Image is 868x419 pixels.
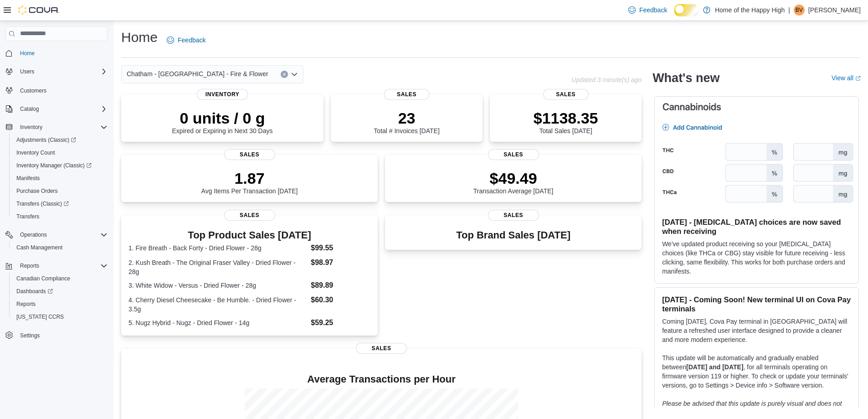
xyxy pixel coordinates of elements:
[128,230,370,241] h3: Top Product Sales [DATE]
[488,210,539,221] span: Sales
[2,259,111,272] button: Reports
[674,4,699,16] input: Dark Mode
[16,229,108,240] span: Operations
[16,162,92,169] span: Inventory Manager (Classic)
[13,147,108,158] span: Inventory Count
[16,66,38,77] button: Users
[788,5,790,16] p: |
[121,28,158,47] h1: Home
[534,109,598,127] p: $1138.35
[16,244,62,251] span: Cash Management
[796,5,803,16] span: BV
[291,71,298,78] button: Open list of options
[571,76,642,83] p: Updated 3 minute(s) ago
[674,16,675,17] span: Dark Mode
[9,185,111,197] button: Purchase Orders
[20,105,39,113] span: Catalog
[16,85,50,96] a: Customers
[2,121,111,134] button: Inventory
[128,258,307,276] dt: 2. Kush Breath - The Original Fraser Valley - Dried Flower - 28g
[374,109,439,127] p: 23
[2,329,111,342] button: Settings
[662,295,851,313] h3: [DATE] - Coming Soon! New terminal UI on Cova Pay terminals
[201,169,298,187] p: 1.87
[128,295,307,314] dt: 4. Cherry Diesel Cheesecake - Be Humble. - Dried Flower - 3.5g
[715,5,785,16] p: Home of the Happy High
[9,285,111,298] a: Dashboards
[2,103,111,115] button: Catalog
[488,149,539,160] span: Sales
[639,5,667,15] span: Feedback
[20,262,39,269] span: Reports
[13,134,80,145] a: Adjustments (Classic)
[13,173,108,184] span: Manifests
[13,134,108,145] span: Adjustments (Classic)
[686,363,743,371] strong: [DATE] and [DATE]
[16,300,36,308] span: Reports
[20,231,47,238] span: Operations
[127,68,268,79] span: Chatham - [GEOGRAPHIC_DATA] - Fire & Flower
[13,273,108,284] span: Canadian Compliance
[16,187,58,195] span: Purchase Orders
[201,169,298,195] div: Avg Items Per Transaction [DATE]
[9,197,111,210] a: Transfers (Classic)
[16,260,108,271] span: Reports
[356,343,407,354] span: Sales
[16,136,76,144] span: Adjustments (Classic)
[16,213,39,220] span: Transfers
[128,318,307,327] dt: 5. Nugz Hybrid - Nugz - Dried Flower - 14g
[128,243,307,253] dt: 1. Fire Breath - Back Forty - Dried Flower - 28g
[16,103,108,114] span: Catalog
[20,332,40,339] span: Settings
[13,198,108,209] span: Transfers (Classic)
[18,5,59,15] img: Cova
[20,87,46,94] span: Customers
[178,36,205,45] span: Feedback
[163,31,209,49] a: Feedback
[16,288,53,295] span: Dashboards
[13,311,108,322] span: Washington CCRS
[13,311,67,322] a: [US_STATE] CCRS
[9,134,111,146] a: Adjustments (Classic)
[2,228,111,241] button: Operations
[13,299,39,310] a: Reports
[311,280,370,291] dd: $89.89
[9,159,111,172] a: Inventory Manager (Classic)
[16,275,70,282] span: Canadian Compliance
[13,286,56,297] a: Dashboards
[9,241,111,254] button: Cash Management
[662,239,851,276] p: We've updated product receiving so your [MEDICAL_DATA] choices (like THCa or CBG) stay visible fo...
[832,74,861,82] a: View allExternal link
[13,160,108,171] span: Inventory Manager (Classic)
[16,122,46,133] button: Inventory
[374,109,439,134] div: Total # Invoices [DATE]
[13,173,43,184] a: Manifests
[543,89,589,100] span: Sales
[16,200,69,207] span: Transfers (Classic)
[16,103,42,114] button: Catalog
[9,310,111,323] button: [US_STATE] CCRS
[13,147,59,158] a: Inventory Count
[20,50,35,57] span: Home
[625,1,671,19] a: Feedback
[9,272,111,285] button: Canadian Compliance
[13,186,108,197] span: Purchase Orders
[808,5,861,16] p: [PERSON_NAME]
[473,169,554,195] div: Transaction Average [DATE]
[13,160,95,171] a: Inventory Manager (Classic)
[224,210,275,221] span: Sales
[13,273,74,284] a: Canadian Compliance
[13,299,108,310] span: Reports
[855,76,861,81] svg: External link
[13,211,108,222] span: Transfers
[473,169,554,187] p: $49.49
[384,89,430,100] span: Sales
[16,313,64,321] span: [US_STATE] CCRS
[128,374,634,385] h4: Average Transactions per Hour
[20,124,42,131] span: Inventory
[2,65,111,78] button: Users
[13,242,108,253] span: Cash Management
[16,84,108,96] span: Customers
[128,281,307,290] dt: 3. White Widow - Versus - Dried Flower - 28g
[311,257,370,268] dd: $98.97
